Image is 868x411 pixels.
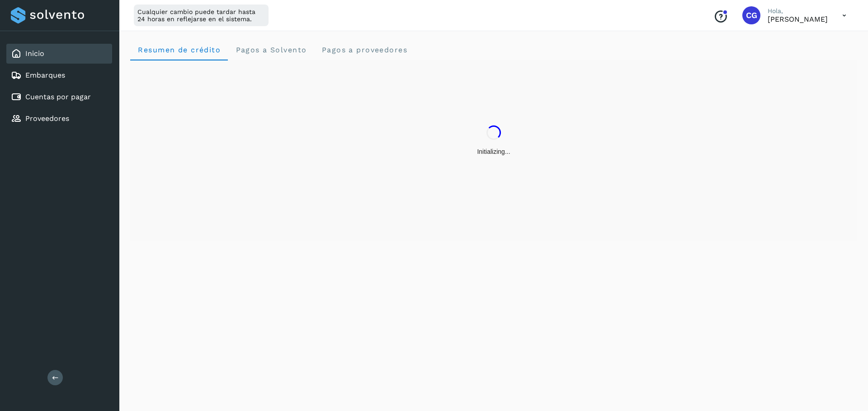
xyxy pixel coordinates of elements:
p: Carlos Gomez Martinez [768,15,828,23]
a: Inicio [25,49,44,58]
div: Embarques [6,65,112,85]
a: Cuentas por pagar [25,92,91,101]
div: Proveedores [6,109,112,129]
div: Cualquier cambio puede tardar hasta 24 horas en reflejarse en el sistema. [134,5,269,26]
span: Resumen de crédito [137,46,221,54]
span: Pagos a Solvento [235,46,307,54]
a: Embarques [25,71,65,79]
div: Inicio [6,44,112,64]
span: Pagos a proveedores [321,46,407,54]
p: Hola, [768,7,828,15]
a: Proveedores [25,114,69,123]
div: Cuentas por pagar [6,87,112,107]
